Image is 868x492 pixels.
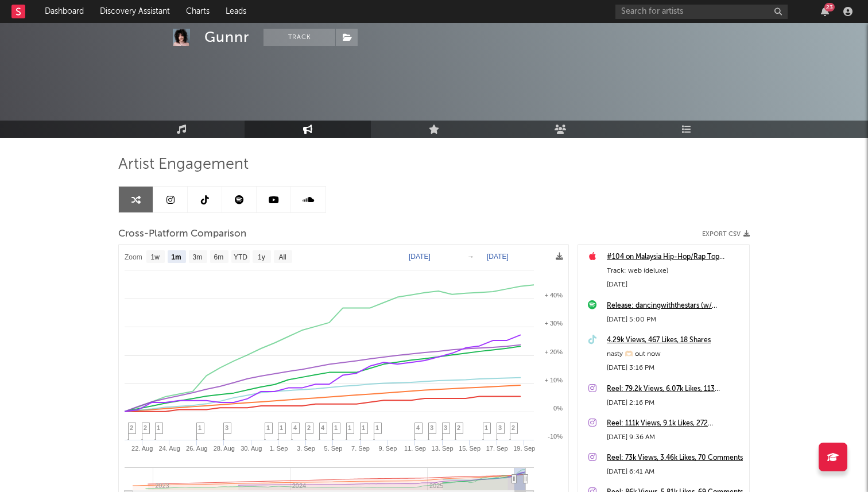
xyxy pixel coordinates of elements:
text: 1w [151,253,160,261]
text: [DATE] [409,253,431,261]
span: 3 [430,424,433,431]
div: [DATE] 2:16 PM [607,396,743,410]
span: 3 [498,424,502,431]
span: 1 [198,424,201,431]
span: 3 [444,424,447,431]
span: 1 [485,424,488,431]
span: 2 [130,424,133,431]
text: Zoom [125,253,142,261]
text: 28. Aug [214,445,235,452]
text: 11. Sep [404,445,426,452]
text: 26. Aug [186,445,207,452]
div: [DATE] 9:36 AM [607,431,743,444]
text: -10% [548,433,563,440]
text: 6m [214,253,224,261]
a: #104 on Malaysia Hip-Hop/Rap Top Albums [607,250,743,264]
text: 1. Sep [269,445,288,452]
span: 1 [334,424,338,431]
a: Reel: 73k Views, 3.46k Likes, 70 Comments [607,451,743,465]
text: → [467,253,474,261]
a: Reel: 111k Views, 9.1k Likes, 272 Comments [607,417,743,431]
text: 17. Sep [486,445,508,452]
div: [DATE] 6:41 AM [607,465,743,479]
text: 5. Sep [324,445,343,452]
text: YTD [234,253,247,261]
text: + 30% [545,320,563,327]
text: 30. Aug [241,445,262,452]
span: 4 [293,424,297,431]
span: 4 [416,424,420,431]
text: 13. Sep [432,445,454,452]
a: Release: dancingwiththestars (w/ blackbear) [607,299,743,313]
text: 9. Sep [379,445,397,452]
text: 1y [258,253,265,261]
span: 1 [348,424,351,431]
text: 3m [193,253,203,261]
div: nasty 🫶🏻 out now [607,347,743,361]
span: 2 [511,424,515,431]
a: Reel: 79.2k Views, 6.07k Likes, 113 Comments [607,382,743,396]
text: 1m [171,253,181,261]
span: Cross-Platform Comparison [118,227,246,241]
text: 0% [553,405,563,412]
span: 3 [225,424,228,431]
div: Track: web (deluxe) [607,264,743,278]
text: 19. Sep [513,445,535,452]
span: 4 [321,424,324,431]
span: 1 [266,424,270,431]
span: 2 [307,424,311,431]
text: 7. Sep [351,445,370,452]
text: 15. Sep [459,445,480,452]
text: All [278,253,286,261]
a: 4.29k Views, 467 Likes, 18 Shares [607,334,743,347]
text: 22. Aug [131,445,153,452]
button: Track [263,29,335,46]
input: Search for artists [615,5,788,19]
text: 24. Aug [159,445,180,452]
span: 2 [457,424,460,431]
span: 1 [280,424,283,431]
div: [DATE] 3:16 PM [607,361,743,375]
text: [DATE] [487,253,509,261]
text: 3. Sep [297,445,315,452]
span: Artist Engagement [118,158,249,172]
button: Export CSV [702,231,750,238]
div: [DATE] [607,278,743,292]
div: [DATE] 5:00 PM [607,313,743,327]
span: 2 [144,424,147,431]
div: 23 [824,3,835,11]
span: 1 [362,424,365,431]
button: 23 [821,7,829,16]
text: + 20% [545,348,563,355]
span: 1 [157,424,160,431]
text: + 10% [545,377,563,383]
span: 1 [375,424,379,431]
text: + 40% [545,292,563,299]
div: Gunnr [204,29,249,46]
